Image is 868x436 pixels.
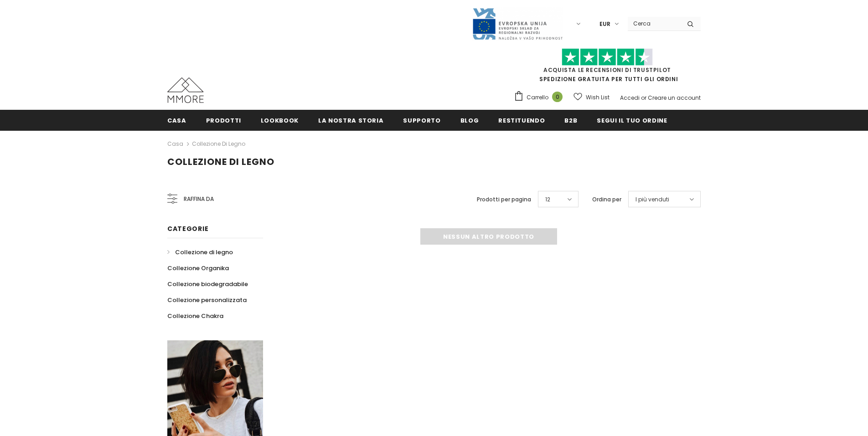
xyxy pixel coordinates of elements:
span: I più venduti [635,195,669,204]
span: Prodotti [206,116,241,125]
span: Restituendo [498,116,545,125]
span: Collezione Organika [167,264,229,272]
a: Collezione di legno [192,140,245,148]
a: Acquista le recensioni di TrustPilot [543,66,671,74]
span: La nostra storia [318,116,383,125]
a: Javni Razpis [472,20,563,27]
a: Accedi [620,94,640,102]
span: Segui il tuo ordine [597,116,667,125]
span: EUR [599,20,610,29]
span: Collezione Chakra [167,312,223,320]
a: Prodotti [206,110,241,130]
img: Javni Razpis [472,7,563,41]
a: Casa [167,138,183,149]
a: Blog [460,110,479,130]
span: Collezione di legno [167,155,274,168]
span: 0 [552,92,563,102]
img: Casi MMORE [167,77,204,103]
span: B2B [564,116,577,125]
span: Collezione di legno [175,248,233,256]
span: Blog [460,116,479,125]
a: Restituendo [498,110,545,130]
span: SPEDIZIONE GRATUITA PER TUTTI GLI ORDINI [514,52,701,83]
span: Wish List [586,93,610,102]
span: Raffina da [184,194,214,204]
a: supporto [403,110,440,130]
a: Carrello 0 [514,91,567,104]
span: Collezione personalizzata [167,296,247,304]
span: Casa [167,116,186,125]
a: Collezione biodegradabile [167,276,248,292]
a: Lookbook [261,110,299,130]
label: Prodotti per pagina [477,195,531,204]
a: Collezione Organika [167,260,229,276]
a: Collezione di legno [167,244,233,260]
a: Segui il tuo ordine [597,110,667,130]
a: Casa [167,110,186,130]
span: Lookbook [261,116,299,125]
input: Search Site [628,17,680,30]
a: B2B [564,110,577,130]
img: Fidati di Pilot Stars [562,48,653,66]
span: or [641,94,646,102]
a: La nostra storia [318,110,383,130]
span: Categorie [167,224,208,233]
a: Collezione personalizzata [167,292,247,308]
a: Collezione Chakra [167,308,223,324]
a: Creare un account [648,94,701,102]
span: supporto [403,116,440,125]
span: Carrello [527,93,548,102]
span: Collezione biodegradabile [167,280,248,288]
a: Wish List [573,89,610,105]
span: 12 [545,195,550,204]
label: Ordina per [592,195,621,204]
